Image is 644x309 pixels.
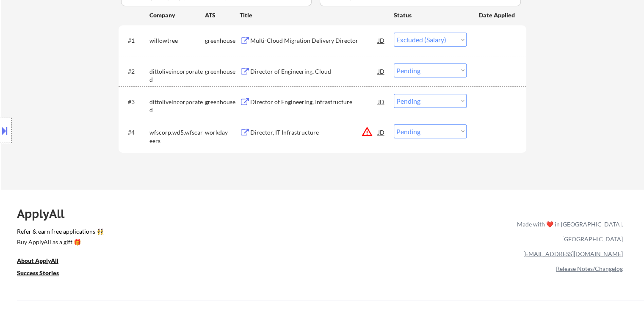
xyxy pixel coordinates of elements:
div: ApplyAll [17,207,74,221]
div: Director, IT Infrastructure [250,128,378,137]
div: #1 [128,36,143,45]
button: warning_amber [361,126,373,138]
div: Status [394,7,467,22]
div: Date Applied [479,11,516,19]
div: Multi-Cloud Migration Delivery Director [250,36,378,45]
div: willowtree [149,36,205,45]
div: JD [377,94,386,109]
div: Director of Engineering, Infrastructure [250,98,378,106]
u: Success Stories [17,269,59,276]
a: Refer & earn free applications 👯‍♀️ [17,229,340,237]
div: JD [377,33,386,48]
div: Company [149,11,205,19]
div: workday [205,128,240,137]
div: dittoliveincorporated [149,98,205,114]
div: greenhouse [205,36,240,45]
div: greenhouse [205,98,240,106]
u: About ApplyAll [17,257,58,264]
a: About ApplyAll [17,256,70,267]
div: JD [377,124,386,140]
a: Success Stories [17,268,70,279]
div: Buy ApplyAll as a gift 🎁 [17,239,102,245]
div: wfscorp.wd5.wfscareers [149,128,205,145]
div: JD [377,63,386,79]
div: greenhouse [205,67,240,76]
a: Release Notes/Changelog [556,265,623,272]
div: Director of Engineering, Cloud [250,67,378,76]
a: Buy ApplyAll as a gift 🎁 [17,237,102,248]
div: dittoliveincorporated [149,67,205,84]
div: Title [240,11,386,19]
div: ATS [205,11,240,19]
a: [EMAIL_ADDRESS][DOMAIN_NAME] [523,250,623,257]
div: Made with ❤️ in [GEOGRAPHIC_DATA], [GEOGRAPHIC_DATA] [514,217,623,246]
